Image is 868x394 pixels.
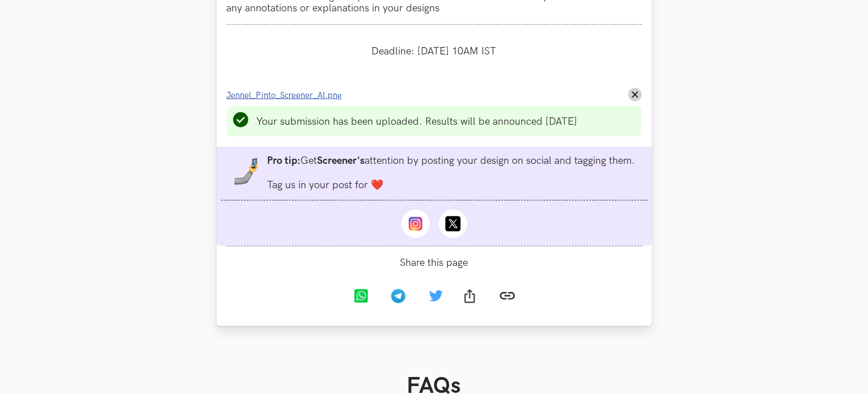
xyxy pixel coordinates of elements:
div: Deadline: [DATE] 10AM IST [227,35,642,67]
a: Share [453,281,490,315]
img: Share [464,289,475,303]
a: Copy link [490,279,524,316]
span: Share this page [227,257,642,269]
img: Whatsapp [354,289,368,303]
a: Telegram [382,281,419,315]
img: Telegram [391,289,405,303]
strong: Pro tip: [267,155,300,167]
span: Jennel_Pinto_Screener_AI.png [227,91,342,100]
strong: Screener's [317,155,365,167]
li: Get attention by posting your design on social and tagging them. Tag us in your post for ❤️ [267,155,635,191]
a: Whatsapp [344,281,382,315]
img: mobile-in-hand.png [233,158,260,185]
li: Your submission has been uploaded. Results will be announced [DATE] [257,116,578,128]
a: Jennel_Pinto_Screener_AI.png [227,89,349,101]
